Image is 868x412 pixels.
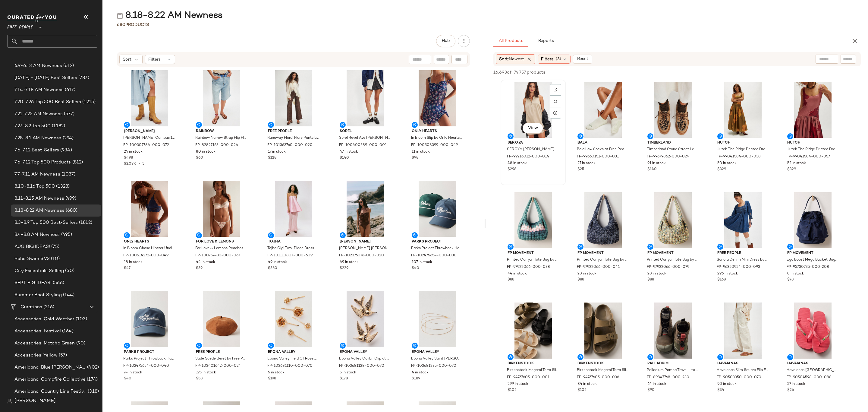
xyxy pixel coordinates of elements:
[14,376,86,383] span: Americana: Campfire Collective
[14,328,61,335] span: Accessories: Festival
[268,350,319,355] span: Epona Valley
[647,382,666,387] span: 64 in stock
[412,350,463,355] span: Epona Valley
[577,140,629,146] span: Bala
[268,266,277,271] span: $360
[508,361,559,366] span: Birkenstock
[124,162,136,166] span: $2.09K
[195,143,238,148] span: FP-82827163-000-026
[62,292,75,299] span: (144)
[123,143,169,148] span: FP-100307784-000-072
[55,183,70,190] span: (1328)
[577,388,587,393] span: $105
[339,246,390,251] span: [PERSON_NAME] [PERSON_NAME] One-Piece Swimsuit at Free People in Brown, Size: L
[577,154,619,160] span: FP-99660151-000-031
[514,69,545,76] span: 74,757 products
[573,303,634,359] img: 94767605_036_b
[123,356,175,362] span: Parks Project Throwback Hat at Free People in Blue
[647,251,699,256] span: FP Movement
[442,39,450,43] span: Hub
[643,192,703,248] img: 97922066_079_b
[195,135,247,141] span: Rainbow Narrow Strap Flip Flops at Free People in Brown, Size: XL
[124,129,175,134] span: [PERSON_NAME]
[411,363,456,369] span: FP-103681235-000-070
[14,340,75,347] span: Accessories: Matcha Green
[412,260,432,265] span: 107 in stock
[14,99,81,106] span: 7.20-7.26 Top 500 Best Sellers
[717,154,761,160] span: FP-99041584-000-038
[508,167,516,172] span: $298
[268,370,285,376] span: 5 in stock
[191,70,252,126] img: 82827163_026_a
[119,291,180,347] img: 102475654_040_b
[14,243,50,250] span: AUG BIG IDEAS!
[339,143,387,148] span: FP-100400589-000-001
[340,376,348,382] span: $178
[14,183,55,190] span: 8.10-8.16 Top 500
[717,147,768,152] span: Hutch The Ridge Printed Dress at Free People in [GEOGRAPHIC_DATA], Size: US 12
[340,350,391,355] span: Epona Valley
[412,239,463,245] span: Parks Project
[191,181,252,237] img: 100757483_067_a
[86,376,98,383] span: (174)
[508,382,528,387] span: 299 in stock
[267,363,313,369] span: FP-103681110-000-070
[268,260,287,265] span: 49 in stock
[787,161,806,166] span: 52 in stock
[717,161,737,166] span: 50 in stock
[717,368,768,373] span: Havaianas Slim Square Flip Flops at Free People in Gold, Size: L
[267,356,319,362] span: Epona Valley Field Of Rose Hair Clip Set at Free People in Gold
[14,207,64,214] span: 8.18-8.22 AM Newness
[647,265,689,270] span: FP-97922066-000-079
[267,143,313,148] span: FP-101363760-000-020
[787,140,838,146] span: Hutch
[52,280,64,287] span: (566)
[14,87,64,93] span: 7.14-7.18 AM Newness
[577,382,597,387] span: 84 in stock
[340,266,348,271] span: $229
[577,368,628,373] span: Birkenstock Mogami Terra Slides at Free People in [GEOGRAPHIC_DATA], Size: EU 39
[787,388,794,393] span: $26
[75,340,86,347] span: (90)
[124,370,142,376] span: 74 in stock
[712,303,773,359] img: 90503350_070_a
[643,82,703,138] img: 99679862_024_a
[81,99,96,106] span: (1215)
[51,123,65,130] span: (1182)
[117,22,149,28] div: Products
[123,56,131,63] span: Sort
[124,239,175,245] span: Only Hearts
[335,70,396,126] img: 100400589_001_a
[14,171,60,178] span: 7.7-7.11 AM Newness
[340,260,359,265] span: 49 in stock
[123,253,168,258] span: FP-100514272-000-049
[123,246,175,251] span: In Bloom Chase Hipster Undies by Only Hearts at Free People in Blue, Size: S
[787,265,829,270] span: FP-95730735-000-208
[577,375,619,380] span: FP-94767605-000-036
[647,257,698,263] span: Printed Carryall Tote Bag by FP Movement at Free People in Yellow
[528,126,538,131] span: View
[196,266,203,271] span: $39
[508,277,514,283] span: $88
[117,13,123,19] img: svg%3e
[503,82,564,138] img: 99216012_014_a
[647,161,666,166] span: 91 in stock
[499,56,524,62] span: Sort:
[412,149,430,155] span: 11 in stock
[62,62,74,69] span: (612)
[42,304,54,311] span: (216)
[74,316,87,323] span: (103)
[14,292,62,299] span: Summer Boot Styling
[643,303,703,359] img: 89847768_230_b
[577,277,584,283] span: $88
[577,167,584,172] span: $25
[507,147,558,152] span: SER.O.YA [PERSON_NAME] Mini Dress at Free People in Tan, Size: L
[498,39,523,43] span: All Products
[412,155,418,161] span: $98
[507,265,550,270] span: FP-97922066-000-038
[268,376,276,382] span: $198
[339,253,384,258] span: FP-102376076-000-020
[647,271,666,277] span: 28 in stock
[573,192,634,248] img: 97922066_041_b
[787,277,794,283] span: $78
